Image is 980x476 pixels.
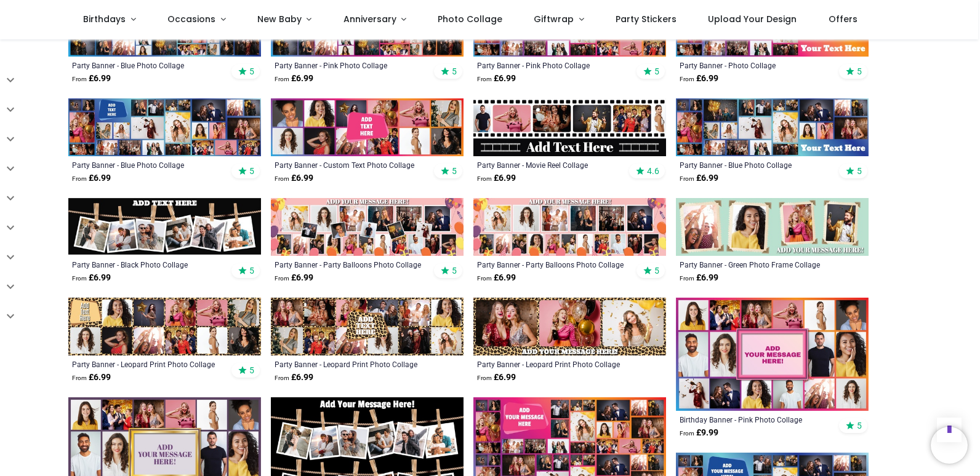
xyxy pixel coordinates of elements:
[83,13,126,25] span: Birthdays
[271,298,464,355] img: Personalised Party Banner - Leopard Print Photo Collage - Custom Text & 12 Photo Upload
[857,420,862,431] span: 5
[275,260,423,269] a: Party Banner - Party Balloons Photo Collage
[68,198,261,256] img: Personalised Party Banner - Black Photo Collage - 6 Photo Upload
[275,175,289,182] span: From
[275,160,423,170] a: Party Banner - Custom Text Photo Collage
[477,371,516,384] strong: £ 6.99
[72,371,111,384] strong: £ 6.99
[271,198,464,256] img: Personalised Party Banner - Party Balloons Photo Collage - 22 Photo Upload
[708,13,797,25] span: Upload Your Design
[249,66,254,77] span: 5
[680,275,694,282] span: From
[275,172,313,184] strong: £ 6.99
[680,427,718,439] strong: £ 9.99
[249,365,254,376] span: 5
[477,359,625,369] a: Party Banner - Leopard Print Photo Collage
[680,272,718,284] strong: £ 6.99
[275,275,289,282] span: From
[452,265,457,276] span: 5
[676,298,869,411] img: Personalised Birthday Backdrop Banner - Pink Photo Collage - 16 Photo Upload
[72,175,87,182] span: From
[473,298,666,355] img: Personalised Party Banner - Leopard Print Photo Collage - 3 Photo Upload
[275,375,289,381] span: From
[676,198,869,256] img: Personalised Party Banner - Green Photo Frame Collage - 4 Photo Upload
[167,13,215,25] span: Occasions
[72,272,111,284] strong: £ 6.99
[680,73,718,85] strong: £ 6.99
[477,275,492,282] span: From
[275,371,313,384] strong: £ 6.99
[680,172,718,184] strong: £ 6.99
[72,160,220,170] a: Party Banner - Blue Photo Collage
[72,60,220,70] a: Party Banner - Blue Photo Collage
[680,76,694,82] span: From
[72,76,87,82] span: From
[477,172,516,184] strong: £ 6.99
[68,98,261,156] img: Personalised Party Banner - Blue Photo Collage - Custom Text & 25 Photo upload
[680,260,828,269] a: Party Banner - Green Photo Frame Collage
[249,265,254,276] span: 5
[477,73,516,85] strong: £ 6.99
[477,160,625,170] a: Party Banner - Movie Reel Collage
[534,13,574,25] span: Giftwrap
[680,175,694,182] span: From
[275,359,423,369] a: Party Banner - Leopard Print Photo Collage
[72,275,87,282] span: From
[477,375,492,381] span: From
[72,260,220,269] a: Party Banner - Black Photo Collage
[477,60,625,70] a: Party Banner - Pink Photo Collage
[477,175,492,182] span: From
[654,265,659,276] span: 5
[829,13,857,25] span: Offers
[249,165,254,177] span: 5
[477,76,492,82] span: From
[68,298,261,355] img: Personalised Party Banner - Leopard Print Photo Collage - 11 Photo Upload
[72,359,220,369] a: Party Banner - Leopard Print Photo Collage
[477,260,625,269] a: Party Banner - Party Balloons Photo Collage
[473,98,666,156] img: Personalised Party Banner - Movie Reel Collage - 6 Photo Upload
[275,60,423,70] a: Party Banner - Pink Photo Collage
[452,66,457,77] span: 5
[438,13,502,25] span: Photo Collage
[676,98,869,156] img: Personalised Party Banner - Blue Photo Collage - 23 Photo upload
[680,160,828,170] a: Party Banner - Blue Photo Collage
[647,165,659,177] span: 4.6
[680,60,828,70] a: Party Banner - Photo Collage
[452,165,457,177] span: 5
[72,375,87,381] span: From
[654,66,659,77] span: 5
[931,427,968,464] iframe: Brevo live chat
[271,98,464,156] img: Personalised Party Banner - Custom Text Photo Collage - 12 Photo Upload
[477,272,516,284] strong: £ 6.99
[72,172,111,184] strong: £ 6.99
[343,13,396,25] span: Anniversary
[72,73,111,85] strong: £ 6.99
[275,272,313,284] strong: £ 6.99
[680,415,828,424] a: Birthday Banner - Pink Photo Collage
[275,73,313,85] strong: £ 6.99
[857,66,862,77] span: 5
[473,198,666,256] img: Personalised Party Banner - Party Balloons Photo Collage - 17 Photo Upload
[257,13,302,25] span: New Baby
[680,430,694,437] span: From
[275,76,289,82] span: From
[857,165,862,177] span: 5
[616,13,677,25] span: Party Stickers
